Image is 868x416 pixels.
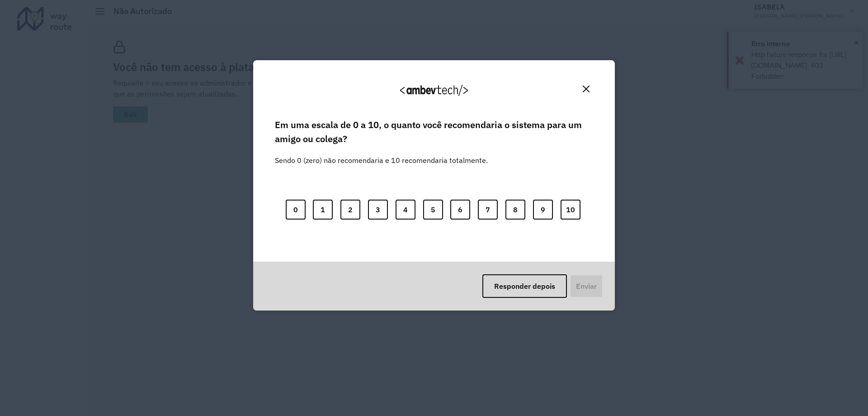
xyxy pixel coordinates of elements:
label: Sendo 0 (zero) não recomendaria e 10 recomendaria totalmente. [275,144,488,166]
button: Close [579,82,593,96]
button: 2 [340,200,360,220]
button: 8 [505,200,525,220]
button: 6 [450,200,470,220]
button: 3 [368,200,388,220]
button: 5 [423,200,443,220]
button: 1 [313,200,333,220]
button: 0 [286,200,306,220]
button: 10 [561,200,580,220]
button: 9 [533,200,553,220]
label: Em uma escala de 0 a 10, o quanto você recomendaria o sistema para um amigo ou colega? [275,118,593,146]
button: 4 [396,200,415,220]
button: Responder depois [482,274,567,298]
img: Close [583,86,590,92]
button: 7 [478,200,498,220]
img: Logo Ambevtech [400,85,468,96]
